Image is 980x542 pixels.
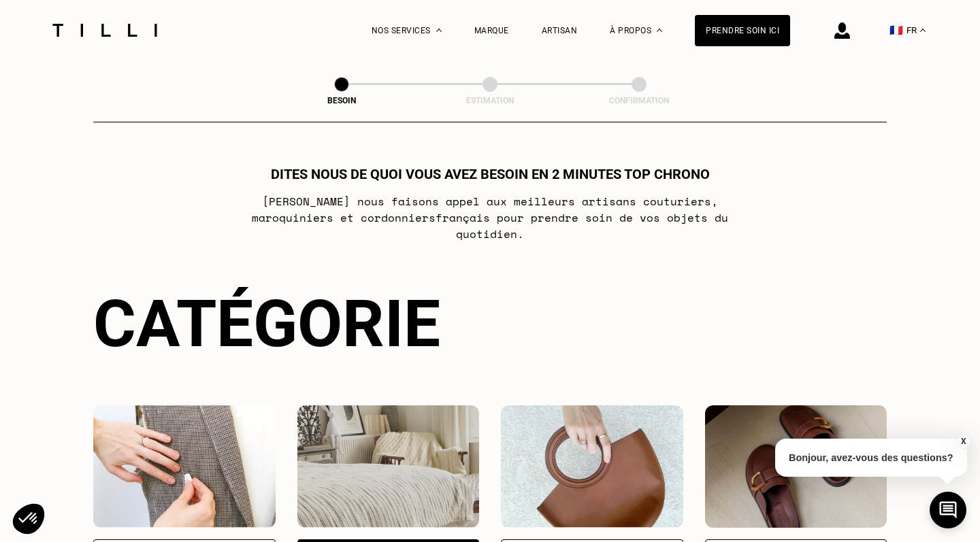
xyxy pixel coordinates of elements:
[956,434,970,449] button: X
[834,22,850,39] img: icône connexion
[695,15,790,46] a: Prendre soin ici
[571,96,707,105] div: Confirmation
[889,24,903,37] span: 🇫🇷
[220,193,760,242] p: [PERSON_NAME] nous faisons appel aux meilleurs artisans couturiers , maroquiniers et cordonniers ...
[93,286,887,362] div: Catégorie
[474,26,509,35] a: Marque
[775,439,967,477] p: Bonjour, avez-vous des questions?
[920,29,926,32] img: menu déroulant
[93,405,276,528] img: Vêtements
[297,405,480,528] img: Intérieur
[436,29,442,32] img: Menu déroulant
[48,24,162,37] img: Logo du service de couturière Tilli
[542,26,578,35] a: Artisan
[705,405,887,528] img: Chaussures
[501,405,683,528] img: Accessoires
[657,29,662,32] img: Menu déroulant à propos
[271,166,710,182] h1: Dites nous de quoi vous avez besoin en 2 minutes top chrono
[274,96,410,105] div: Besoin
[422,96,558,105] div: Estimation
